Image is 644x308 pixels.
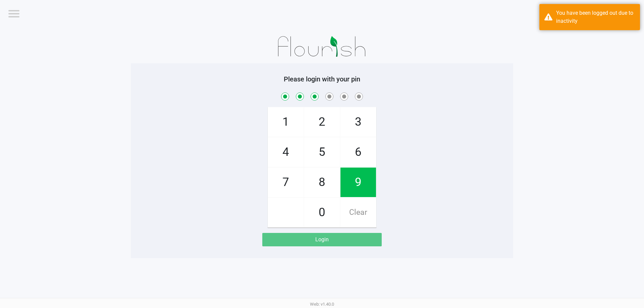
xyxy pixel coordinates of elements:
span: Web: v1.40.0 [310,302,334,307]
span: 2 [304,107,340,137]
span: 1 [268,107,304,137]
span: 3 [340,107,376,137]
span: 7 [268,168,304,197]
span: 0 [304,198,340,227]
span: 9 [340,168,376,197]
span: 8 [304,168,340,197]
span: 5 [304,137,340,167]
h5: Please login with your pin [136,75,508,83]
span: 6 [340,137,376,167]
span: 4 [268,137,304,167]
span: Clear [340,198,376,227]
div: You have been logged out due to inactivity [556,9,635,25]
